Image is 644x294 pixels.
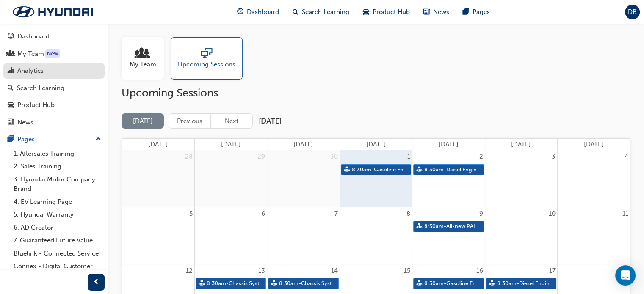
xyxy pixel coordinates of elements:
[406,150,412,163] a: October 1, 2025
[184,264,194,278] a: October 12, 2025
[417,221,422,232] span: sessionType_FACE_TO_FACE-icon
[221,140,241,148] span: [DATE]
[10,147,105,160] a: 1. Aftersales Training
[3,29,105,44] a: Dashboard
[10,221,105,234] a: 6. AD Creator
[424,221,482,232] span: 8:30am - All-new PALISADE (LX3) Hybrid - Technical Training
[17,32,50,41] div: Dashboard
[8,85,14,92] span: search-icon
[558,150,630,207] td: October 4, 2025
[333,207,340,220] a: October 7, 2025
[178,60,235,69] span: Upcoming Sessions
[417,3,456,21] a: news-iconNews
[485,150,557,207] td: October 3, 2025
[95,134,101,145] span: up-icon
[475,264,485,278] a: October 16, 2025
[424,278,482,289] span: 8:30am - Gasoline Engine Diagnosis
[405,207,412,220] a: October 8, 2025
[293,7,299,17] span: search-icon
[302,7,349,17] span: Search Learning
[8,67,14,75] span: chart-icon
[489,278,495,289] span: sessionType_FACE_TO_FACE-icon
[3,132,105,147] button: Pages
[351,165,409,175] span: 8:30am - Gasoline Engine Technology
[463,7,469,17] span: pages-icon
[625,5,640,19] button: DB
[259,116,282,126] h2: [DATE]
[412,207,485,264] td: October 9, 2025
[615,265,636,286] div: Open Intercom Messenger
[8,102,14,109] span: car-icon
[456,3,497,21] a: pages-iconPages
[256,150,267,163] a: September 29, 2025
[364,139,387,150] a: Wednesday
[478,207,485,220] a: October 9, 2025
[8,119,14,126] span: news-icon
[122,207,194,264] td: October 5, 2025
[511,140,531,148] span: [DATE]
[10,173,105,195] a: 3. Hyundai Motor Company Brand
[547,207,557,220] a: October 10, 2025
[137,48,148,60] span: people-icon
[293,140,313,148] span: [DATE]
[237,7,243,17] span: guage-icon
[623,150,630,163] a: October 4, 2025
[402,264,412,278] a: October 15, 2025
[146,139,170,150] a: Sunday
[373,7,410,17] span: Product Hub
[183,150,194,163] a: September 28, 2025
[584,140,604,148] span: [DATE]
[3,46,105,62] a: My Team
[3,63,105,79] a: Analytics
[10,160,105,173] a: 2. Sales Training
[122,86,630,100] h2: Upcoming Sessions
[199,278,205,289] span: sessionType_FACE_TO_FACE-icon
[10,195,105,209] a: 4. EV Learning Page
[329,150,340,163] a: September 30, 2025
[363,7,369,17] span: car-icon
[417,278,422,289] span: sessionType_FACE_TO_FACE-icon
[424,165,482,175] span: 8:30am - Diesel Engine Technology
[17,49,44,59] div: My Team
[292,139,315,150] a: Tuesday
[188,207,194,220] a: October 5, 2025
[45,49,60,58] div: Tooltip anchor
[122,113,164,129] button: [DATE]
[509,139,533,150] a: Friday
[485,207,557,264] td: October 10, 2025
[279,278,337,289] span: 8:30am - Chassis Systems Diagnosis
[210,113,253,129] button: Next
[478,150,485,163] a: October 2, 2025
[3,115,105,130] a: News
[194,150,267,207] td: September 29, 2025
[271,278,277,289] span: sessionType_FACE_TO_FACE-icon
[148,140,168,148] span: [DATE]
[10,247,105,260] a: Bluelink - Connected Service
[417,165,422,175] span: sessionType_FACE_TO_FACE-icon
[169,113,211,129] button: Previous
[3,97,105,113] a: Product Hub
[10,234,105,247] a: 7. Guaranteed Future Value
[194,207,267,264] td: October 6, 2025
[558,207,630,264] td: October 11, 2025
[257,264,267,278] a: October 13, 2025
[286,3,356,21] a: search-iconSearch Learning
[8,50,14,58] span: people-icon
[17,100,55,110] div: Product Hub
[3,27,105,132] button: DashboardMy TeamAnalyticsSearch LearningProduct HubNews
[473,7,490,17] span: Pages
[201,48,212,60] span: sessionType_ONLINE_URL-icon
[550,150,557,163] a: October 3, 2025
[230,3,286,21] a: guage-iconDashboard
[439,140,459,148] span: [DATE]
[122,150,194,207] td: September 28, 2025
[17,118,33,127] div: News
[423,7,430,17] span: news-icon
[267,150,340,207] td: September 30, 2025
[260,207,267,220] a: October 6, 2025
[17,83,64,93] div: Search Learning
[344,165,350,175] span: sessionType_FACE_TO_FACE-icon
[582,139,605,150] a: Saturday
[10,208,105,221] a: 5. Hyundai Warranty
[206,278,264,289] span: 8:30am - Chassis Systems Technology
